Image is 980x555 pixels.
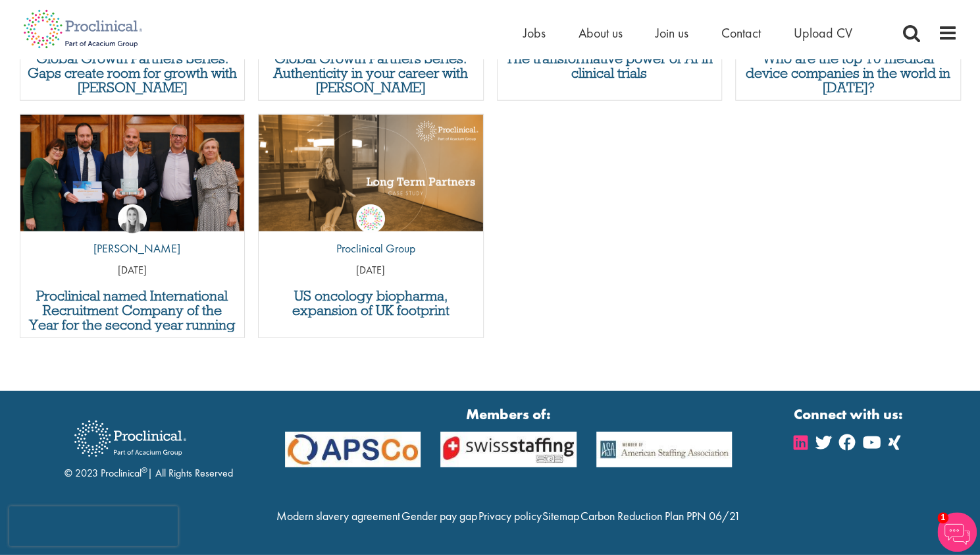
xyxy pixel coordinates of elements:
sup: ® [142,465,147,475]
a: Global Growth Partners Series: Authenticity in your career with [PERSON_NAME] [265,51,477,95]
a: Proclinical named International Recruitment Company of the Year for the second year running [27,289,238,332]
a: Privacy policy [478,508,541,523]
a: Contact [721,24,761,42]
a: Hannah Burke [PERSON_NAME] [84,204,180,264]
a: Gender pay gap [401,508,477,523]
p: [DATE] [20,263,245,278]
img: Chatbot [937,512,977,552]
img: Proclinical Recruitment [64,411,196,466]
a: Global Growth Partners Series: Gaps create room for growth with [PERSON_NAME] [27,51,238,95]
img: APSCo [430,432,586,468]
img: APSCo [586,432,742,468]
img: APSCo [275,432,431,468]
a: Upload CV [794,24,852,42]
p: Proclinical Group [326,240,415,257]
a: Join us [656,24,688,42]
a: Carbon Reduction Plan PPN 06/21 [580,508,740,523]
a: About us [579,24,623,42]
a: Jobs [523,24,546,42]
a: Modern slavery agreement [276,508,400,523]
a: Sitemap [542,508,579,523]
div: © 2023 Proclinical | All Rights Reserved [64,411,233,481]
p: [PERSON_NAME] [84,240,180,257]
p: [DATE] [259,263,483,278]
strong: Connect with us: [794,404,906,424]
a: The transformative power of AI in clinical trials [504,51,715,80]
img: Proclinical receives APSCo International Recruitment Company of the Year award [20,115,245,232]
iframe: reCAPTCHA [9,506,178,546]
strong: Members of: [285,404,733,424]
a: Proclinical Group Proclinical Group [326,204,415,264]
img: Proclinical Group [356,204,385,233]
a: Link to a post [20,115,245,231]
img: US oncology biopharma, expansion of UK footprint |Proclinical case study [259,115,483,243]
img: Hannah Burke [118,204,147,233]
a: US oncology biopharma, expansion of UK footprint [265,289,477,318]
span: 1 [937,512,948,523]
a: Link to a post [259,115,483,231]
a: Who are the top 10 medical device companies in the world in [DATE]? [742,51,954,95]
